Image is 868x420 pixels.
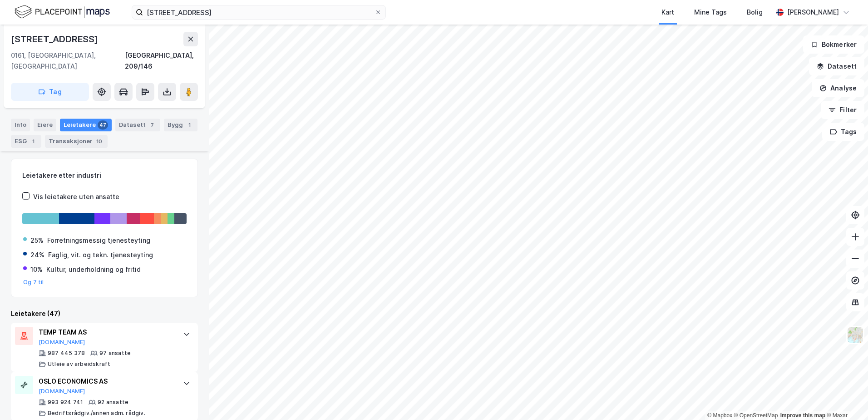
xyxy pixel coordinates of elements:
div: 1 [29,137,38,146]
button: [DOMAIN_NAME] [39,339,85,346]
div: Bedriftsrådgiv./annen adm. rådgiv. [48,410,145,417]
button: Tags [822,123,864,141]
div: 0161, [GEOGRAPHIC_DATA], [GEOGRAPHIC_DATA] [11,50,125,72]
div: 25% [30,235,44,246]
div: Leietakere (47) [11,308,198,319]
div: [PERSON_NAME] [787,7,839,18]
div: [STREET_ADDRESS] [11,32,100,46]
a: Mapbox [707,412,732,419]
div: 92 ansatte [98,399,128,406]
button: Filter [821,101,864,119]
div: ESG [11,135,41,148]
div: Vis leietakere uten ansatte [33,191,119,202]
a: OpenStreetMap [734,412,778,419]
div: 10% [30,264,43,275]
div: [GEOGRAPHIC_DATA], 209/146 [125,50,198,72]
div: Transaksjoner [45,135,108,148]
div: Datasett [115,119,160,131]
div: Kart [661,7,674,18]
button: Og 7 til [23,279,44,286]
div: Utleie av arbeidskraft [48,360,110,368]
input: Søk på adresse, matrikkel, gårdeiere, leietakere eller personer [143,5,375,19]
div: OSLO ECONOMICS AS [39,376,174,387]
div: Leietakere etter industri [22,170,187,181]
button: Bokmerker [803,35,864,54]
div: Kontrollprogram for chat [823,376,868,420]
div: TEMP TEAM AS [39,327,174,338]
div: Info [11,119,30,131]
div: Bolig [747,7,763,18]
div: 1 [185,120,194,130]
button: Datasett [809,57,864,75]
div: Bygg [164,119,197,131]
div: 987 445 378 [48,350,85,357]
div: 7 [148,120,157,130]
button: [DOMAIN_NAME] [39,388,85,395]
div: Mine Tags [694,7,727,18]
button: Tag [11,83,89,101]
a: Improve this map [780,412,825,419]
div: Leietakere [60,119,112,131]
button: Analyse [812,79,864,97]
iframe: Chat Widget [823,376,868,420]
div: 47 [98,120,108,130]
div: Forretningsmessig tjenesteyting [47,235,150,246]
div: 24% [30,250,44,260]
img: Z [847,326,864,344]
div: Faglig, vit. og tekn. tjenesteyting [48,250,153,260]
div: Eiere [34,119,56,131]
div: 993 924 741 [48,399,83,406]
div: Kultur, underholdning og fritid [46,264,141,275]
div: 97 ansatte [99,350,131,357]
div: 10 [94,137,104,146]
img: logo.f888ab2527a4732fd821a326f86c7f29.svg [15,4,110,20]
